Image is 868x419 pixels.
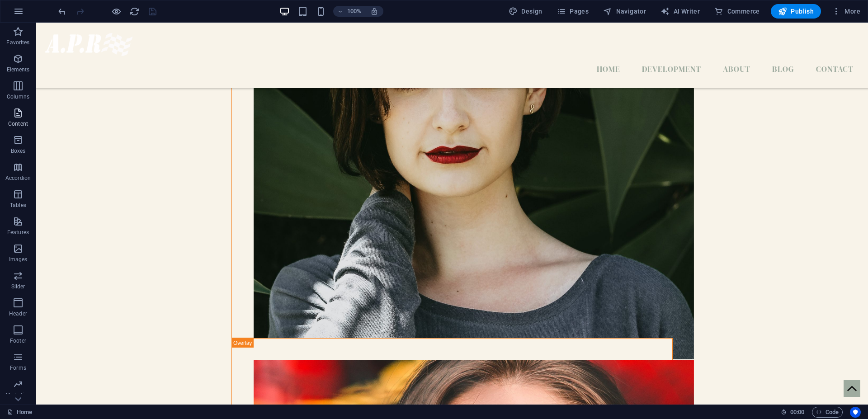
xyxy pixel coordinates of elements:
a: Click to cancel selection. Double-click to open Pages [7,407,32,418]
p: Content [8,120,28,127]
button: Navigator [599,4,650,19]
p: Accordion [5,174,31,182]
p: Header [9,310,27,317]
span: AI Writer [660,7,700,16]
span: Publish [778,7,814,16]
button: Design [505,4,546,19]
p: Marketing [5,391,30,399]
p: Columns [7,93,29,100]
button: Publish [771,4,821,19]
button: reload [129,6,140,17]
button: More [828,4,864,19]
span: 00 00 [790,407,804,418]
p: Slider [11,283,25,290]
p: Boxes [11,147,26,155]
i: On resize automatically adjust zoom level to fit chosen device. [370,7,378,15]
button: Code [812,407,843,418]
span: Code [816,407,839,418]
button: Pages [553,4,592,19]
button: Usercentrics [850,407,861,418]
p: Features [7,229,29,236]
span: Navigator [603,7,646,16]
button: undo [57,6,67,17]
i: Undo: Change menu items (Ctrl+Z) [57,6,67,17]
span: Pages [557,7,589,16]
button: Commerce [711,4,764,19]
span: Commerce [714,7,760,16]
h6: Session time [781,407,805,418]
p: Tables [10,202,26,209]
p: Forms [10,364,26,372]
span: More [832,7,860,16]
p: Footer [10,337,26,344]
h6: 100% [347,6,361,17]
span: : [797,409,798,415]
p: Favorites [6,39,29,46]
button: 100% [333,6,365,17]
span: Design [509,7,542,16]
button: AI Writer [657,4,703,19]
p: Images [9,256,28,263]
p: Elements [7,66,30,73]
